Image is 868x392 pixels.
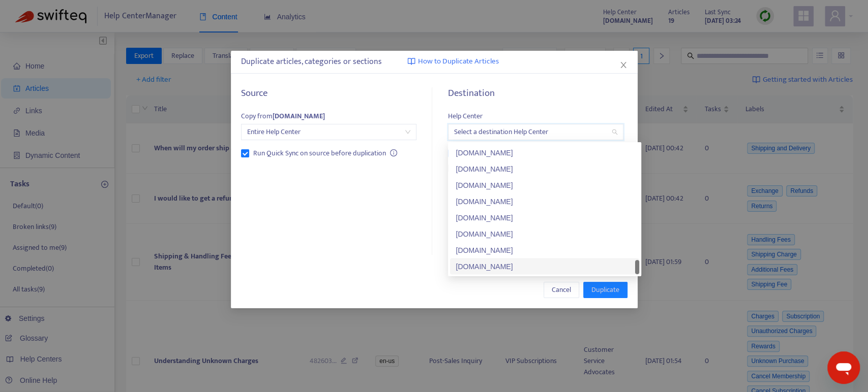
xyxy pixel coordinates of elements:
[450,144,639,160] div: caughtcheeky.zendesk.com
[418,56,499,68] span: How to Duplicate Articles
[247,124,410,140] span: Entire Help Center
[448,110,483,122] span: Help Center
[241,88,416,100] h5: Source
[241,56,627,68] div: Duplicate articles, categories or sections
[450,242,639,258] div: staycuddly.zendesk.com
[544,282,579,298] button: Cancel
[456,147,633,158] div: [DOMAIN_NAME]
[249,148,390,159] span: Run Quick Sync on source before duplication
[456,260,633,272] div: [DOMAIN_NAME]
[450,225,639,242] div: dapperdoc.zendesk.com
[827,351,860,384] iframe: Button to launch messaging window
[241,110,325,122] span: Copy from
[407,56,499,68] a: How to Duplicate Articles
[456,244,633,255] div: [DOMAIN_NAME]
[618,59,629,71] button: Close
[448,88,623,100] h5: Destination
[450,258,639,274] div: stuffypal.zendesk.com
[456,228,633,239] div: [DOMAIN_NAME]
[619,61,627,69] span: close
[390,149,397,156] span: info-circle
[450,209,639,225] div: enchantmere.zendesk.com
[407,57,415,66] img: image-link
[450,177,639,193] div: chubbyanimal.zendesk.com
[450,160,639,177] div: infernoman.zendesk.com
[456,163,633,174] div: [DOMAIN_NAME]
[583,282,627,298] button: Duplicate
[450,193,639,209] div: bungalowpop.zendesk.com
[456,195,633,207] div: [DOMAIN_NAME]
[552,284,571,296] span: Cancel
[273,110,325,122] strong: [DOMAIN_NAME]
[456,212,633,223] div: [DOMAIN_NAME]
[456,179,633,190] div: [DOMAIN_NAME]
